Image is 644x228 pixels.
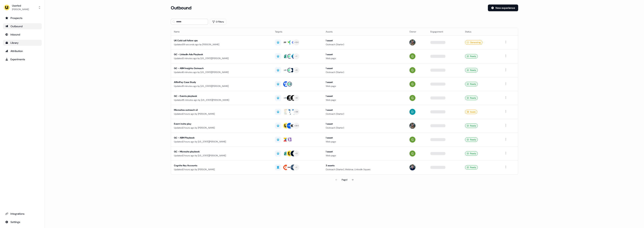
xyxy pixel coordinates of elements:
[326,80,403,84] div: 1 asset
[5,16,40,20] div: Prospects
[465,110,477,114] div: Issues
[174,136,269,140] div: GC - ABM Playbook
[409,81,415,87] img: Georgia
[409,39,415,45] img: Charlotte
[12,8,29,11] div: [PERSON_NAME]
[174,70,269,74] div: Updated 6 minutes ago by [US_STATE][PERSON_NAME]
[427,28,462,35] th: Engagement
[406,28,427,35] th: Owner
[5,212,40,216] div: Integrations
[174,66,269,70] div: GC - ABM Insights Outreach
[174,126,269,130] div: Updated 2 hours ago by [PERSON_NAME]
[174,150,269,154] div: GC - Microsite playbook
[462,28,501,35] th: Status
[174,164,269,167] div: Cognite Key Accounts
[409,109,415,115] img: David
[465,137,478,142] div: Ready
[174,56,269,60] div: Updated 3 minutes ago by [US_STATE][PERSON_NAME]
[174,94,269,98] div: GC - Events playbook
[409,123,415,129] img: Charlotte
[3,32,42,38] a: Go to Inbound
[3,40,42,46] a: Go to templates
[465,151,478,156] div: Ready
[174,43,269,46] div: Updated 39 seconds ago by [PERSON_NAME]
[488,5,518,11] button: New experience
[5,41,40,45] div: Library
[5,24,40,28] div: Outbound
[3,3,42,12] button: Userled[PERSON_NAME]
[295,68,298,72] div: + 5
[326,39,403,42] div: 1 asset
[174,53,269,56] div: GC - LinkedIn Ads Playbook
[3,15,42,21] a: Go to prospects
[171,28,272,35] th: Name
[465,96,478,100] div: Ready
[174,39,269,42] div: UK Cold call follow ups
[326,56,403,60] div: Web page
[3,211,42,217] a: Go to integrations
[326,136,403,140] div: 1 asset
[3,48,42,54] a: Go to attribution
[294,41,298,44] div: + 134
[326,112,403,116] div: Outreach (Starter)
[174,80,269,84] div: AffiniPay Case Study
[295,96,298,100] div: + 6
[326,126,403,130] div: Outreach (Starter)
[326,53,403,56] div: 1 asset
[326,94,403,98] div: 1 asset
[409,67,415,73] img: Georgia
[171,5,191,11] h3: Outbound
[295,55,297,58] div: + 1
[409,150,415,157] img: Georgia
[409,95,415,101] img: Georgia
[174,122,269,126] div: Event invite play
[326,70,403,74] div: Outreach (Starter)
[465,54,478,59] div: Ready
[3,56,42,62] a: Go to experiments
[326,43,403,46] div: Outreach (Starter)
[174,108,269,112] div: Microsites outreach v2
[174,112,269,116] div: Updated 2 hours ago by [PERSON_NAME]
[5,220,40,224] div: Settings
[326,84,403,88] div: Web page
[409,164,415,170] img: James
[5,49,40,53] div: Attribution
[174,84,269,88] div: Updated 9 minutes ago by [US_STATE][PERSON_NAME]
[465,165,478,170] div: Ready
[294,124,299,127] div: + 284
[409,53,415,59] img: Georgia
[272,28,323,35] th: Targets
[174,168,269,171] div: Updated 2 hours ago by [PERSON_NAME]
[409,137,415,143] img: Georgia
[326,108,403,112] div: 1 asset
[326,164,403,167] div: 3 assets
[3,23,42,29] a: Go to outbound experience
[326,168,403,171] div: Outreach (Starter), Webinar, LinkedIn Square
[326,66,403,70] div: 1 asset
[465,82,478,86] div: Ready
[210,19,226,25] button: 0 Filters
[465,68,478,72] div: Ready
[174,98,269,102] div: Updated 15 minutes ago by [US_STATE][PERSON_NAME]
[465,40,482,45] div: Generating
[326,122,403,126] div: 1 asset
[174,140,269,144] div: Updated 2 hours ago by [US_STATE][PERSON_NAME]
[465,123,478,128] div: Ready
[295,166,297,169] div: + 1
[5,33,40,36] div: Inbound
[326,140,403,144] div: Web page
[342,178,347,182] div: Page 1
[12,4,29,8] div: Userled
[174,154,269,157] div: Updated 2 hours ago by [US_STATE][PERSON_NAME]
[3,219,42,225] a: Go to integrations
[326,154,403,157] div: Web page
[295,152,298,155] div: + 3
[323,28,406,35] th: Assets
[294,110,298,114] div: + 59
[326,98,403,102] div: Web page
[5,57,40,61] div: Experiments
[326,150,403,154] div: 1 asset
